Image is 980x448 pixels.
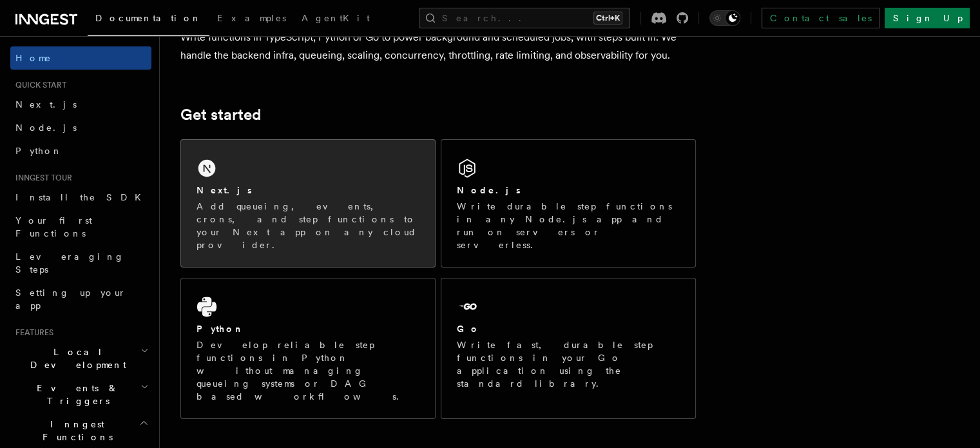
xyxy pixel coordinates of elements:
[709,10,740,26] button: Toggle dark mode
[15,99,77,110] span: Next.js
[762,8,879,28] a: Contact sales
[15,192,149,202] span: Install the SDK
[10,116,151,139] a: Node.js
[10,346,140,371] span: Local Development
[15,52,52,64] span: Home
[10,46,151,70] a: Home
[441,139,696,268] a: Node.jsWrite durable step functions in any Node.js app and run on servers or serverless.
[15,215,92,239] span: Your first Functions
[10,376,151,413] button: Events & Triggers
[10,209,151,245] a: Your first Functions
[593,12,622,24] kbd: Ctrl+K
[209,4,294,35] a: Examples
[10,281,151,317] a: Setting up your app
[10,327,53,338] span: Features
[197,184,252,197] h2: Next.js
[10,340,151,376] button: Local Development
[457,184,521,197] h2: Node.js
[180,28,696,64] p: Write functions in TypeScript, Python or Go to power background and scheduled jobs, with steps bu...
[10,382,140,407] span: Events & Triggers
[10,186,151,209] a: Install the SDK
[441,278,696,419] a: GoWrite fast, durable step functions in your Go application using the standard library.
[15,146,62,156] span: Python
[10,93,151,116] a: Next.js
[15,122,77,133] span: Node.js
[15,287,126,311] span: Setting up your app
[457,322,480,335] h2: Go
[10,80,66,90] span: Quick start
[88,4,209,36] a: Documentation
[419,8,630,28] button: Search...Ctrl+K
[180,139,436,268] a: Next.jsAdd queueing, events, crons, and step functions to your Next app on any cloud provider.
[302,13,370,23] span: AgentKit
[197,338,419,403] p: Develop reliable step functions in Python without managing queueing systems or DAG based workflows.
[197,200,419,251] p: Add queueing, events, crons, and step functions to your Next app on any cloud provider.
[217,13,286,23] span: Examples
[885,8,970,28] a: Sign Up
[457,338,680,390] p: Write fast, durable step functions in your Go application using the standard library.
[10,173,72,183] span: Inngest tour
[180,278,436,419] a: PythonDevelop reliable step functions in Python without managing queueing systems or DAG based wo...
[197,322,244,335] h2: Python
[10,418,139,443] span: Inngest Functions
[10,245,151,281] a: Leveraging Steps
[95,13,202,23] span: Documentation
[15,251,124,275] span: Leveraging Steps
[457,200,680,251] p: Write durable step functions in any Node.js app and run on servers or serverless.
[10,139,151,162] a: Python
[294,4,378,35] a: AgentKit
[180,106,261,124] a: Get started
